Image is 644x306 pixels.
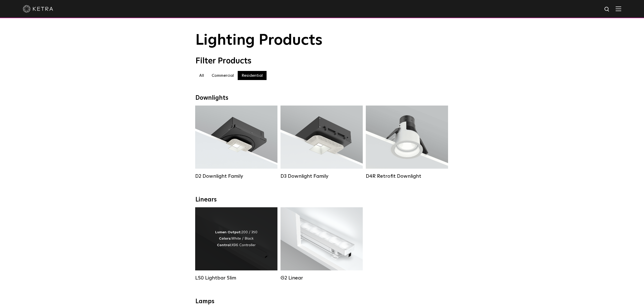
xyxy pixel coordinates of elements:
div: Filter Products [195,56,449,66]
label: Commercial [208,71,238,80]
div: 200 / 350 White / Black X96 Controller [215,229,257,248]
div: Downlights [195,94,449,102]
a: LS0 Lightbar Slim Lumen Output:200 / 350Colors:White / BlackControl:X96 Controller [195,207,277,281]
div: Linears [195,196,449,203]
div: D3 Downlight Family [280,173,363,179]
label: All [195,71,208,80]
a: D4R Retrofit Downlight Lumen Output:800Colors:White / BlackBeam Angles:15° / 25° / 40° / 60°Watta... [366,106,448,179]
a: D3 Downlight Family Lumen Output:700 / 900 / 1100Colors:White / Black / Silver / Bronze / Paintab... [280,106,363,179]
a: D2 Downlight Family Lumen Output:1200Colors:White / Black / Gloss Black / Silver / Bronze / Silve... [195,106,277,179]
a: G2 Linear Lumen Output:400 / 700 / 1000Colors:WhiteBeam Angles:Flood / [GEOGRAPHIC_DATA] / Narrow... [280,207,363,281]
div: G2 Linear [280,275,363,281]
label: Residential [238,71,267,80]
strong: Colors: [219,237,231,240]
div: Lamps [195,298,449,305]
img: Hamburger%20Nav.svg [616,6,621,11]
div: LS0 Lightbar Slim [195,275,277,281]
img: search icon [604,6,610,13]
div: D4R Retrofit Downlight [366,173,448,179]
img: ketra-logo-2019-white [23,5,53,13]
div: D2 Downlight Family [195,173,277,179]
strong: Lumen Output: [215,231,241,234]
span: Lighting Products [195,33,323,48]
strong: Control: [217,243,232,247]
